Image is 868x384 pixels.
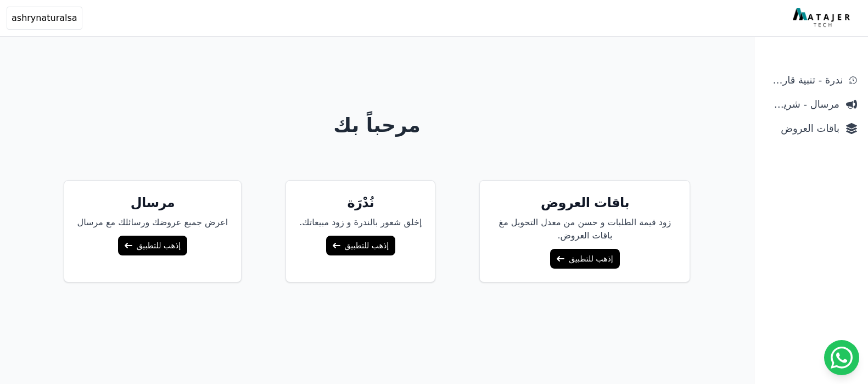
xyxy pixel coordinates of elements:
a: إذهب للتطبيق [550,249,619,269]
h5: مرسال [77,194,228,212]
span: باقات العروض [765,121,839,136]
img: MatajerTech Logo [793,8,853,28]
span: ashrynaturalsa [12,12,77,25]
p: إخلق شعور بالندرة و زود مبيعاتك. [299,216,422,229]
h5: نُدْرَة [299,194,422,212]
span: مرسال - شريط دعاية [765,97,839,112]
p: زود قيمة الطلبات و حسن من معدل التحويل مغ باقات العروض. [493,216,676,242]
button: ashrynaturalsa [7,7,82,30]
span: ندرة - تنبية قارب علي النفاذ [765,73,843,88]
a: إذهب للتطبيق [118,236,187,255]
h5: باقات العروض [493,194,676,212]
a: إذهب للتطبيق [326,236,395,255]
p: اعرض جميع عروضك ورسائلك مع مرسال [77,216,228,229]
